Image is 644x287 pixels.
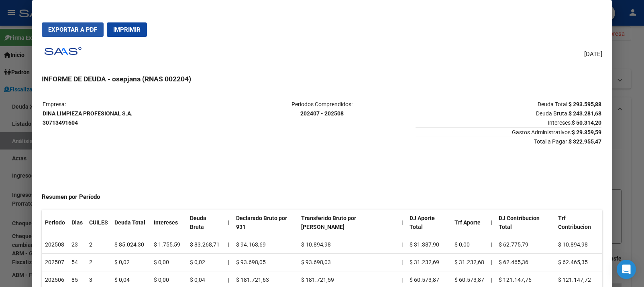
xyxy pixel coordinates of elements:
[86,253,111,271] td: 2
[298,236,398,254] td: $ 10.894,98
[151,210,187,236] th: Intereses
[225,236,233,254] td: |
[555,236,602,254] td: $ 10.894,98
[398,236,406,254] td: |
[225,253,233,271] td: |
[398,210,406,236] th: |
[487,210,495,236] th: |
[233,236,298,254] td: $ 94.163,69
[487,236,495,254] th: |
[187,236,224,254] td: $ 83.268,71
[42,192,602,202] h4: Resumen por Período
[68,236,86,254] td: 23
[225,210,233,236] th: |
[555,210,602,236] th: Trf Contribucion
[555,253,602,271] td: $ 62.465,35
[495,253,555,271] td: $ 62.465,36
[451,236,487,254] td: $ 0,00
[406,253,451,271] td: $ 31.232,69
[569,110,601,117] strong: $ 243.281,68
[495,210,555,236] th: DJ Contribucion Total
[43,110,132,126] strong: DINA LIMPIEZA PROFESIONAL S.A. 30713491604
[42,253,68,271] td: 202507
[233,210,298,236] th: Declarado Bruto por 931
[187,210,224,236] th: Deuda Bruta
[86,210,111,236] th: CUILES
[48,26,97,33] span: Exportar a PDF
[42,236,68,254] td: 202508
[113,26,141,33] span: Imprimir
[298,253,398,271] td: $ 93.698,03
[187,253,224,271] td: $ 0,02
[451,210,487,236] th: Trf Aporte
[233,253,298,271] td: $ 93.698,05
[406,236,451,254] td: $ 31.387,90
[569,101,601,107] strong: $ 293.595,88
[572,129,601,135] strong: $ 29.359,59
[42,210,68,236] th: Periodo
[416,100,601,127] p: Deuda Total: Deuda Bruta: Intereses:
[68,253,86,271] td: 54
[68,210,86,236] th: Dias
[111,236,151,254] td: $ 85.024,30
[298,210,398,236] th: Transferido Bruto por [PERSON_NAME]
[42,22,104,37] button: Exportar a PDF
[43,100,228,127] p: Empresa:
[229,100,415,118] p: Periodos Comprendidos:
[617,260,636,279] div: Open Intercom Messenger
[111,210,151,236] th: Deuda Total
[572,119,601,126] strong: $ 50.314,20
[416,137,601,145] span: Total a Pagar:
[569,138,601,145] strong: $ 322.955,47
[584,50,602,59] span: [DATE]
[398,253,406,271] td: |
[151,253,187,271] td: $ 0,00
[451,253,487,271] td: $ 31.232,68
[111,253,151,271] td: $ 0,02
[300,110,344,117] strong: 202407 - 202508
[86,236,111,254] td: 2
[406,210,451,236] th: DJ Aporte Total
[42,74,602,84] h3: INFORME DE DEUDA - osepjana (RNAS 002204)
[151,236,187,254] td: $ 1.755,59
[416,127,601,135] span: Gastos Administrativos:
[107,22,147,37] button: Imprimir
[487,253,495,271] th: |
[495,236,555,254] td: $ 62.775,79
